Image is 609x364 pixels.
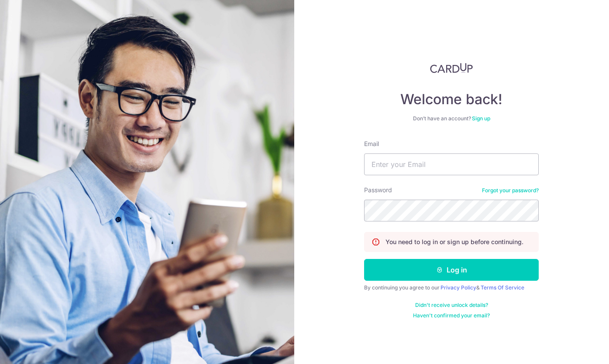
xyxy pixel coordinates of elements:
[364,115,539,122] div: Don’t have an account?
[364,259,539,281] button: Log in
[364,139,379,148] label: Email
[364,91,539,108] h4: Welcome back!
[472,115,490,122] a: Sign up
[364,284,539,291] div: By continuing you agree to our &
[413,312,490,319] a: Haven't confirmed your email?
[364,153,539,175] input: Enter your Email
[364,186,392,194] label: Password
[385,238,523,246] p: You need to log in or sign up before continuing.
[481,284,524,291] a: Terms Of Service
[415,302,488,309] a: Didn't receive unlock details?
[430,63,473,73] img: CardUp Logo
[482,187,539,194] a: Forgot your password?
[440,284,476,291] a: Privacy Policy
